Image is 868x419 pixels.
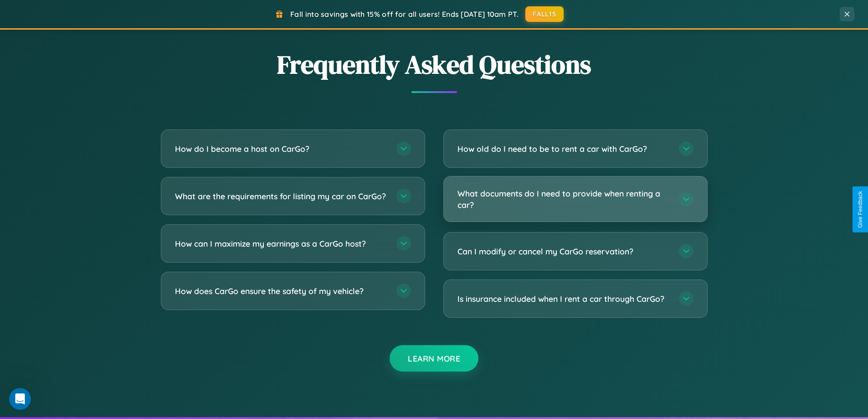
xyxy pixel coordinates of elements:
span: Fall into savings with 15% off for all users! Ends [DATE] 10am PT. [290,10,519,19]
h3: How can I maximize my earnings as a CarGo host? [175,238,387,249]
h3: Can I modify or cancel my CarGo reservation? [457,246,670,257]
button: FALL15 [525,6,564,22]
h3: How does CarGo ensure the safety of my vehicle? [175,285,387,297]
h3: What are the requirements for listing my car on CarGo? [175,191,387,202]
h2: Frequently Asked Questions [161,47,708,82]
h3: What documents do I need to provide when renting a car? [457,188,670,210]
h3: How old do I need to be to rent a car with CarGo? [457,143,670,155]
h3: How do I become a host on CarGo? [175,143,387,155]
iframe: Intercom live chat [9,388,31,410]
button: Learn More [390,345,478,372]
h3: Is insurance included when I rent a car through CarGo? [457,293,670,305]
div: Give Feedback [857,191,863,228]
